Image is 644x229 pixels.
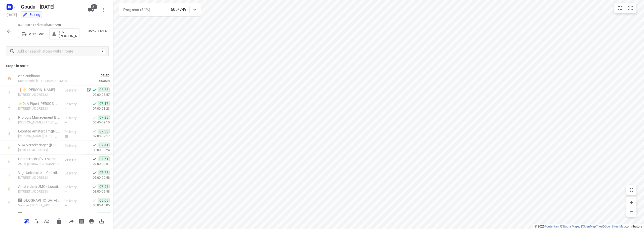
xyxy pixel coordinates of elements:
button: Map settings [615,3,625,13]
span: — [64,162,67,166]
span: Print shipping labels [76,218,87,223]
span: — [64,190,67,194]
p: Delivery [64,102,83,107]
p: Delivery [64,88,83,93]
span: 99u [55,23,61,27]
p: Van der Boechorststraat 5a, Amsterdam [18,175,60,180]
h5: Gouda - [DATE] [19,3,84,11]
svg: Done [92,184,97,189]
div: / [100,49,105,54]
button: Fit zoom [625,3,635,13]
span: — [64,204,67,207]
span: • [54,23,55,27]
p: 08:00-09:58 [85,189,110,194]
a: OpenMapTiles [583,225,602,228]
div: 6 [8,159,10,164]
svg: Done [92,101,97,106]
div: 4 [8,131,10,136]
p: Started [76,79,110,84]
span: — [64,148,67,152]
a: Stadia Maps [562,225,579,228]
div: 8 [8,187,10,192]
span: 08:03 [98,198,110,203]
a: Routetitan [545,225,559,228]
p: Prologis Management B.V.(Tanja Miljoen) [18,115,60,120]
p: Moordrecht, [GEOGRAPHIC_DATA] [18,78,70,83]
span: 21 [91,4,97,9]
p: 🆉 Amsterdam UMC locatie VUmc,(Erik van Aalst) [18,212,60,217]
div: 2 [8,104,10,109]
p: 05:00-09:58 [85,175,110,180]
p: Amsterdam UMC - Locatie VUMC - Studentengeneeskunde(Katja Aalbers) [18,184,60,189]
p: ACTA gebouw, [GEOGRAPHIC_DATA] [18,161,60,166]
p: Delivery [64,212,83,217]
svg: Done [92,87,97,92]
button: Lock route [54,216,64,226]
svg: Done [92,115,97,120]
p: 08:00-10:05 [85,203,110,208]
span: 07:58 [98,170,110,175]
p: Parkeerbedrijf VU-VUmc BV(Jan Paul Paardekooper) [18,156,60,161]
h5: Project date [5,12,19,18]
p: Delivery [64,129,83,134]
p: 107.[PERSON_NAME] [59,30,77,38]
p: Gustav Mahlerlaan 17, Amsterdam [18,120,60,125]
p: Delivery [64,185,83,190]
p: ⭐DLA Piper(Margaux Perry) [18,101,60,106]
p: Beethovenstraat 300, Amsterdam [18,92,60,97]
button: More [98,5,108,15]
span: Progress (81%) [123,8,150,12]
div: Editing [23,12,40,17]
p: ❗⭐ Van Lanschot Bankiers Amsterdam - Beethovenstraat(Sylvia, Marcel, Sandra van facilitydesk) [18,87,60,92]
span: 07:58 [98,184,110,189]
button: 21 [86,5,96,15]
div: small contained button group [614,3,636,13]
div: Progress (81%)605/749 [119,3,201,16]
p: 05:52-14:14 [88,28,109,34]
span: Reverse route [32,218,42,223]
p: Delivery [64,157,83,162]
p: Parnassusweg 805, Amsterdam [18,148,60,153]
span: 07:41 [98,143,110,148]
p: Van der Boechorststraat 6B, Amsterdam [18,203,60,208]
p: V-12-GVB [29,32,45,36]
span: 07:17 [98,101,110,106]
span: — [64,176,67,180]
p: Leonteq Amsterdam(Andrea Piersanti) [18,129,60,134]
p: 605/749 [171,7,186,13]
span: Reoptimize route [22,218,32,223]
p: 🆉 Amsterdam UMC - Locatie VUMC - RDC Adore(Marjan Vonk) [18,198,60,203]
div: 5 [8,145,10,150]
div: 1 [8,90,10,95]
span: — [64,107,67,111]
button: 107.[PERSON_NAME] [49,28,79,39]
button: V-12-GVB [18,30,48,38]
p: Delivery [64,171,83,176]
svg: Done [92,212,97,217]
p: 07:00-08:57 [85,92,110,97]
p: Delivery [64,198,83,203]
span: 06:58 [98,87,110,92]
span: 05:52 [76,73,110,78]
a: OpenStreetMap [605,225,625,228]
svg: Done [92,156,97,161]
p: Delivery [64,115,83,120]
p: Stops in route [6,63,107,69]
p: 53 stops • 177km • 8h35m [18,23,79,27]
li: © 2025 , © , © © contributors [535,225,642,228]
span: — [64,93,67,97]
span: 07:28 [98,115,110,120]
p: Strawinskylaan 6, Amsterdam [18,106,60,111]
p: 07:00-09:17 [85,134,110,139]
svg: Done [92,143,97,148]
p: 527 Zuidbaan [18,73,70,78]
p: VGA Verzekeringen(Wendela oudhuizen) [18,143,60,148]
p: Van der Boechorststraat 7, Amsterdam [18,189,60,194]
span: Sort by time window [42,218,52,223]
span: — [64,121,67,124]
div: 7 [8,173,10,178]
span: Download route [97,218,107,223]
svg: Done [92,170,97,175]
p: Delivery [64,143,83,148]
span: 08:03 [98,212,110,217]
